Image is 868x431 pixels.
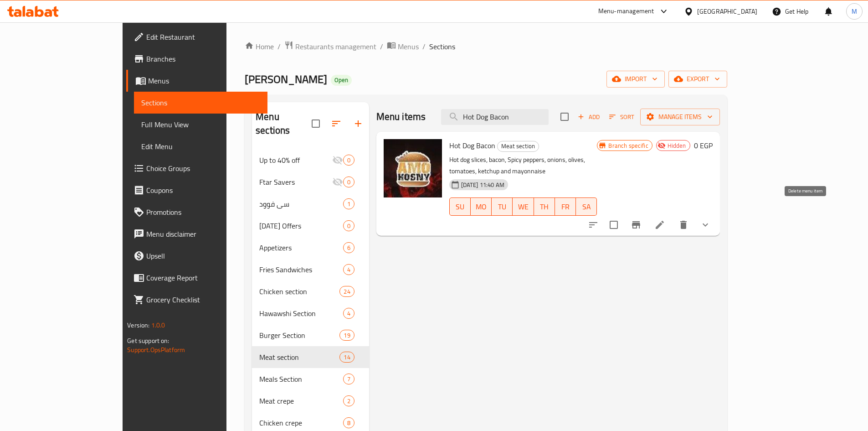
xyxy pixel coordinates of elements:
[555,197,576,216] button: FR
[343,177,354,187] div: items
[332,177,343,187] svg: Inactive section
[245,69,327,89] span: [PERSON_NAME]
[339,352,354,363] div: items
[344,222,354,230] span: 0
[603,110,640,124] span: Sort items
[284,41,376,52] a: Restaurants management
[252,346,369,368] div: Meat section14
[259,308,343,319] span: Hawawshi Section
[647,111,713,123] span: Manage items
[245,41,727,52] nav: breadcrumb
[146,163,260,174] span: Choice Groups
[497,141,539,152] div: Meat section
[126,70,267,92] a: Menus
[457,181,508,189] span: [DATE] 11:40 AM
[146,250,260,261] span: Upsell
[146,294,260,305] span: Grocery Checklist
[259,177,332,187] span: Ftar Savers
[700,219,711,230] svg: Show Choices
[384,139,442,197] img: Hot Dog Bacon
[492,197,513,216] button: TU
[605,141,652,150] span: Branch specific
[252,390,369,412] div: Meat crepe2
[332,155,343,166] svg: Inactive section
[259,352,339,363] span: Meat section
[580,200,593,213] span: SA
[495,200,509,213] span: TU
[141,97,260,108] span: Sections
[555,107,574,126] span: Select section
[471,197,492,216] button: MO
[331,75,352,86] div: Open
[146,228,260,239] span: Menu disclaimer
[697,6,757,16] div: [GEOGRAPHIC_DATA]
[259,264,343,275] span: Fries Sandwiches
[252,237,369,259] div: Appetizers6
[148,75,260,86] span: Menus
[126,201,267,223] a: Promotions
[344,178,354,187] span: 0
[344,309,354,318] span: 4
[343,308,354,319] div: items
[252,171,369,193] div: Ftar Savers0
[126,267,267,289] a: Coverage Report
[582,214,604,236] button: sort-choices
[343,374,354,384] div: items
[259,155,332,166] span: Up to 40% off
[344,265,354,274] span: 4
[513,197,534,216] button: WE
[453,200,467,213] span: SU
[343,220,354,231] div: items
[673,214,694,236] button: delete
[576,197,597,216] button: SA
[126,223,267,245] a: Menu disclaimer
[607,110,637,124] button: Sort
[126,245,267,267] a: Upsell
[126,48,267,70] a: Branches
[134,92,267,114] a: Sections
[259,395,343,406] div: Meat crepe
[259,242,343,253] span: Appetizers
[534,197,555,216] button: TH
[256,110,312,137] h2: Menu sections
[141,141,260,152] span: Edit Menu
[126,179,267,201] a: Coupons
[694,139,713,152] h6: 0 EGP
[306,114,325,133] span: Select all sections
[429,41,455,52] span: Sections
[474,200,488,213] span: MO
[259,286,339,297] span: Chicken section
[259,374,343,384] div: Meals Section
[259,417,343,428] span: Chicken crepe
[668,71,727,88] button: export
[344,419,354,427] span: 8
[331,76,352,84] span: Open
[387,41,419,52] a: Menus
[344,397,354,405] span: 2
[141,119,260,130] span: Full Menu View
[376,110,426,124] h2: Menu items
[146,31,260,42] span: Edit Restaurant
[259,330,339,341] span: Burger Section
[252,149,369,171] div: Up to 40% off0
[252,368,369,390] div: Meals Section7
[398,41,419,52] span: Menus
[339,286,354,297] div: items
[146,272,260,283] span: Coverage Report
[598,6,654,17] div: Menu-management
[614,73,657,85] span: import
[604,215,623,234] span: Select to update
[252,280,369,302] div: Chicken section24
[516,200,530,213] span: WE
[609,112,634,122] span: Sort
[606,71,665,88] button: import
[694,214,716,236] button: show more
[449,139,495,152] span: Hot Dog Bacon
[441,109,549,125] input: search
